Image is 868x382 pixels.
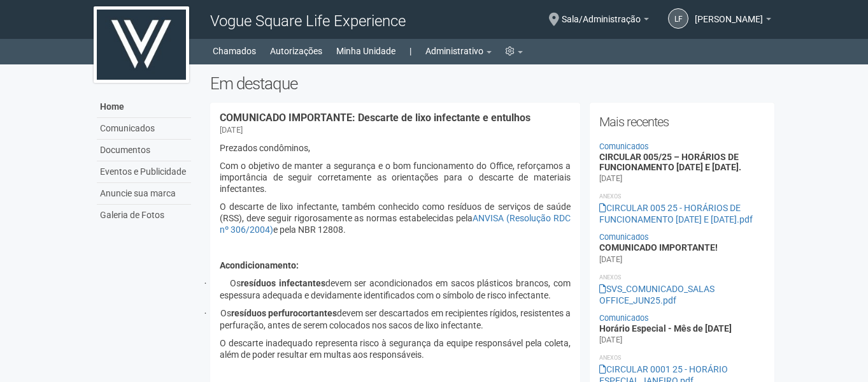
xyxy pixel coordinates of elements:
a: Documentos [97,140,191,161]
a: Configurações [506,42,523,60]
a: Comunicados [599,232,649,242]
a: [PERSON_NAME] [695,16,771,26]
img: logo.jpg [94,6,189,83]
span: · [204,279,230,288]
a: Minha Unidade [336,42,395,60]
p: Prezados condôminos, [220,142,571,154]
a: | [409,42,411,60]
div: [DATE] [599,334,622,346]
a: LF [668,8,688,29]
b: Acondicionamento: [220,260,299,270]
span: · [204,309,220,318]
a: Galeria de Fotos [97,205,191,226]
a: Anuncie sua marca [97,183,191,205]
a: COMUNICADO IMPORTANTE: Descarte de lixo infectante e entulhos [220,112,530,124]
p: Com o objetivo de manter a segurança e o bom funcionamento do Office, reforçamos a importância de... [220,160,571,195]
div: [DATE] [220,124,243,136]
a: Eventos e Publicidade [97,161,191,183]
li: Anexos [599,352,765,364]
a: Administrativo [425,42,492,60]
a: SVS_COMUNICADO_SALAS OFFICE_JUN25.pdf [599,284,715,305]
a: Autorizações [270,42,322,60]
div: [DATE] [599,254,622,265]
b: resíduos perfurocortantes [231,308,337,318]
span: Letícia Florim [695,2,763,24]
a: Home [97,96,191,118]
p: Os devem ser acondicionados em sacos plásticos brancos, com espessura adequada e devidamente iden... [220,277,571,301]
a: Sala/Administração [562,16,649,26]
a: Comunicados [599,313,649,323]
b: resíduos infectantes [241,278,325,288]
a: Comunicados [599,142,649,151]
h2: Em destaque [210,74,775,93]
a: CIRCULAR 005/25 – HORÁRIOS DE FUNCIONAMENTO [DATE] E [DATE]. [599,152,741,172]
a: ANVISA (Resolução RDC nº 306/2004) [220,213,571,235]
p: O descarte inadequado representa risco à segurança da equipe responsável pela coleta, além de pod... [220,337,571,360]
li: Anexos [599,191,765,202]
span: Sala/Administração [562,2,641,24]
div: [DATE] [599,173,622,184]
li: Anexos [599,272,765,283]
a: Comunicados [97,118,191,140]
p: O descarte de lixo infectante, também conhecido como resíduos de serviços de saúde (RSS), deve se... [220,201,571,235]
span: Vogue Square Life Experience [210,12,406,30]
h2: Mais recentes [599,112,765,131]
a: Chamados [213,42,256,60]
a: Horário Especial - Mês de [DATE] [599,323,732,334]
a: CIRCULAR 005 25 - HORÁRIOS DE FUNCIONAMENTO [DATE] E [DATE].pdf [599,203,753,224]
p: Os devem ser descartados em recipientes rígidos, resistentes a perfuração, antes de serem colocad... [220,307,571,331]
a: COMUNICADO IMPORTANTE! [599,242,718,253]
